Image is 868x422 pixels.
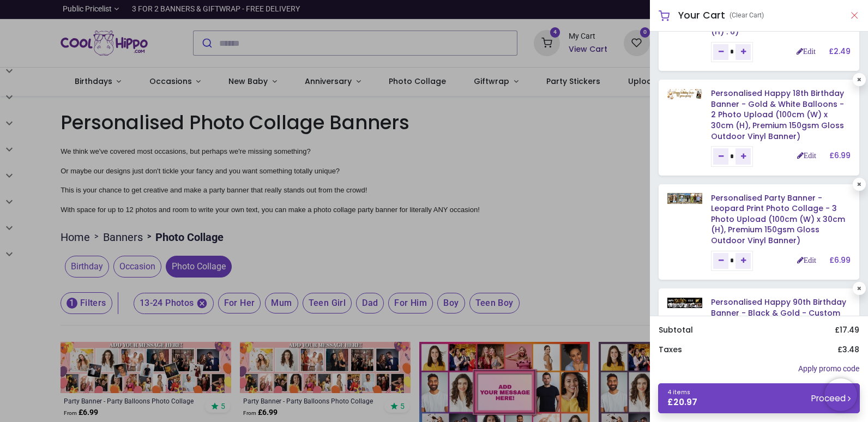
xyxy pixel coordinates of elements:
a: Edit [797,47,816,55]
button: Close [849,9,859,22]
a: Personalised Happy 18th Birthday Banner - Gold & White Balloons - 2 Photo Upload (100cm (W) x 30c... [711,88,844,141]
a: Apply promo code [798,364,859,375]
a: Personalised Party Banner - Leopard Print Photo Collage - 3 Photo Upload (100cm (W) x 30cm (H), P... [711,192,845,246]
h6: £ [829,150,851,161]
a: 4 items £20.97 Proceed [658,383,860,413]
img: 9ysDkMAAAAGSURBVAMAYjrqGLlMt5AAAAAASUVORK5CYII= [667,193,702,203]
h6: £ [829,255,851,266]
small: Proceed [811,393,851,404]
span: 2.49 [834,46,851,57]
a: (Clear Cart) [730,11,764,20]
a: Edit [797,152,816,159]
h6: Subtotal [659,325,693,336]
span: £ [667,396,697,408]
a: Remove one [713,253,728,269]
span: 6.99 [834,255,851,266]
img: f6OxXgAAAAZJREFUAwCOj3Kwh+VeIwAAAABJRU5ErkJggg== [667,89,702,99]
span: 6.99 [834,150,851,161]
a: Remove one [713,44,728,61]
a: Edit [797,256,816,264]
h6: £ [835,325,859,336]
img: +1GRZQAAAABklEQVQDAKVmswqvsCGuAAAAAElFTkSuQmCC [667,298,702,308]
h6: £ [829,46,851,57]
span: 3.48 [842,344,859,355]
a: Add one [736,253,751,269]
h6: Taxes [659,345,682,355]
h5: Your Cart [678,9,725,22]
a: Add one [736,148,751,165]
a: Add one [736,44,751,61]
span: 20.97 [673,396,697,408]
h6: £ [837,345,859,355]
span: 17.49 [840,324,859,335]
iframe: Brevo live chat [824,378,857,411]
a: Remove one [713,148,728,165]
a: Personalised Happy 90th Birthday Banner - Black & Gold - Custom Name & 9 Photo Upload (100cm (W) ... [711,297,846,350]
span: 4 items [667,388,690,396]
